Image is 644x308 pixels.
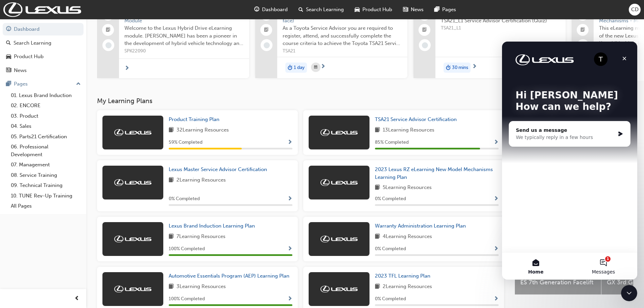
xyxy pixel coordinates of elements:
a: Trak [3,2,81,17]
iframe: Intercom live chat [502,42,637,280]
span: News [411,6,424,14]
img: Trak [320,286,358,292]
div: Product Hub [14,53,44,61]
span: learningRecordVerb_NONE-icon [264,42,270,48]
div: News [14,67,27,74]
a: 09. Technical Training [8,180,84,191]
div: Pages [14,80,28,88]
a: Product Hub [3,50,84,63]
span: calendar-icon [314,63,317,72]
span: book-icon [375,126,380,135]
button: Show Progress [494,245,499,253]
a: 0Lexus Hybrid Systems - eLearning ModuleWelcome to the Lexus Hybrid Drive eLearning module. [PERS... [97,4,249,78]
div: Search Learning [14,39,51,47]
span: search-icon [6,40,11,46]
span: duration-icon [446,63,451,72]
a: 07. Management [8,160,84,170]
span: booktick-icon [106,26,111,34]
span: book-icon [375,233,380,241]
span: search-icon [299,5,303,14]
img: Trak [114,179,151,186]
span: pages-icon [434,5,439,14]
img: Trak [320,179,358,186]
img: Trak [320,129,358,136]
button: Show Progress [494,295,499,303]
span: Warranty Administration Learning Plan [375,223,466,229]
button: Show Progress [494,195,499,203]
a: Dashboard [3,23,84,35]
a: 08. Service Training [8,170,84,181]
span: 100 % Completed [169,245,205,253]
span: Lexus Brand Induction Learning Plan [169,223,255,229]
a: pages-iconPages [429,3,461,17]
button: Show Progress [287,138,292,147]
span: 30 mins [452,64,468,72]
button: Show Progress [287,195,292,203]
span: TSA21 Service Advisor Certification [375,116,457,122]
span: Show Progress [494,140,499,146]
a: 2023 Lexus RZ eLearning New Model Mechanisms Learning Plan [375,166,499,181]
span: Pages [442,6,456,14]
button: Show Progress [287,245,292,253]
span: Dashboard [262,6,288,14]
span: Show Progress [287,246,292,252]
a: 03. Product [8,111,84,121]
span: pages-icon [6,81,11,87]
span: learningRecordVerb_NONE-icon [422,42,428,48]
button: Pages [3,78,84,90]
span: Show Progress [494,246,499,252]
span: Automotive Essentials Program (AEP) Learning Plan [169,273,289,279]
span: As a Toyota Service Advisor you are required to register, attend, and successfully complete the c... [283,24,402,47]
a: Lexus Brand Induction Learning Plan [169,222,258,230]
a: 01. Lexus Brand Induction [8,90,84,101]
img: Trak [320,236,358,242]
h3: My Learning Plans [97,97,504,105]
button: Show Progress [494,138,499,147]
span: Show Progress [287,196,292,202]
button: Show Progress [287,295,292,303]
span: Product Hub [362,6,392,14]
span: 59 % Completed [169,139,202,146]
span: book-icon [375,184,380,192]
img: Trak [114,286,151,292]
span: Welcome to the Lexus Hybrid Drive eLearning module. [PERSON_NAME] has been a pioneer in the devel... [124,24,244,47]
span: 0 % Completed [375,195,406,203]
span: 2023 Lexus RZ eLearning New Model Mechanisms Learning Plan [375,166,493,180]
a: All Pages [8,201,84,211]
span: TSA21 [283,47,402,55]
img: Trak [114,129,151,136]
a: TSA21 Service Advisor Certification [375,116,459,123]
span: 100 % Completed [169,295,205,303]
a: 05. Parts21 Certification [8,132,84,142]
span: book-icon [169,233,174,241]
span: 3 Learning Resources [176,283,226,291]
a: 0Service Advisor Certification (Quiz)TSA21_L1 Service Advisor Certification (Quiz)TSA21_L1duratio... [413,4,566,78]
span: Search Learning [306,6,344,14]
a: News [3,64,84,77]
span: Show Progress [287,296,292,302]
span: 0 % Completed [375,245,406,253]
span: guage-icon [6,26,11,32]
span: 2 Learning Resources [383,283,432,291]
button: CD [629,4,641,16]
span: 0 % Completed [169,195,200,203]
span: Show Progress [287,140,292,146]
span: book-icon [169,126,174,135]
a: 02. ENCORE [8,100,84,111]
span: Show Progress [494,196,499,202]
a: Product Training Plan [169,116,222,123]
span: CD [631,6,639,14]
span: 4 Learning Resources [383,233,432,241]
a: search-iconSearch Learning [293,3,349,17]
span: 2 Learning Resources [176,176,226,185]
span: news-icon [403,5,408,14]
